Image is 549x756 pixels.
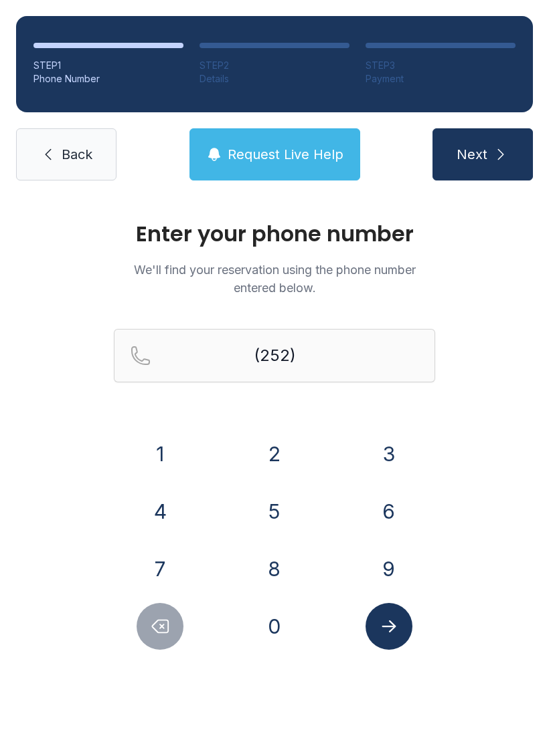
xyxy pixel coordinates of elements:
p: We'll find your reservation using the phone number entered below. [114,261,435,297]
span: Next [457,145,487,164]
button: 2 [251,430,298,477]
button: 7 [137,545,183,592]
span: Request Live Help [228,145,343,164]
button: 0 [251,603,298,650]
h1: Enter your phone number [114,223,435,245]
button: 5 [251,488,298,535]
button: 8 [251,545,298,592]
input: Reservation phone number [114,329,435,382]
button: 1 [137,430,183,477]
span: Back [62,145,92,164]
div: STEP 3 [366,59,516,72]
button: 3 [366,430,412,477]
button: 9 [366,545,412,592]
div: STEP 1 [33,59,183,72]
div: Details [200,72,349,86]
div: STEP 2 [200,59,349,72]
button: Submit lookup form [366,603,412,650]
button: 4 [137,488,183,535]
div: Phone Number [33,72,183,86]
button: Delete number [137,603,183,650]
div: Payment [366,72,516,86]
button: 6 [366,488,412,535]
